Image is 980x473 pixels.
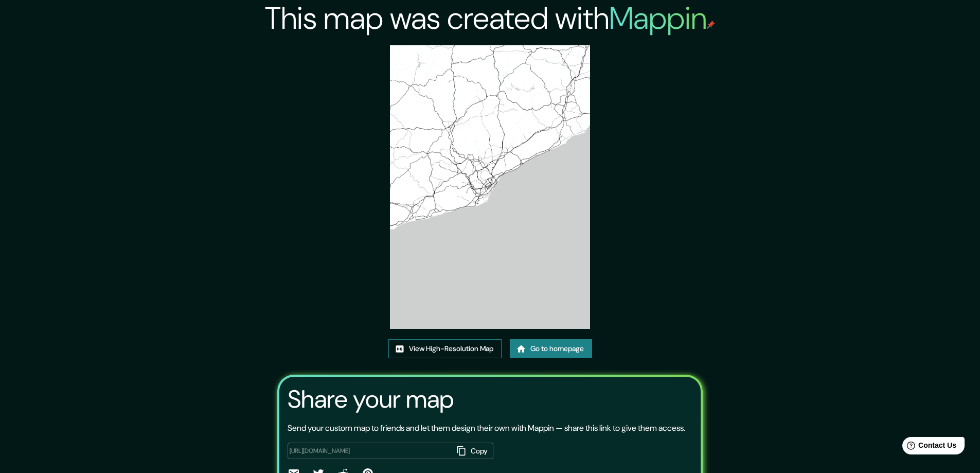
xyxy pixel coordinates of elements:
[510,339,592,358] a: Go to homepage
[288,422,685,434] p: Send your custom map to friends and let them design their own with Mappin — share this link to gi...
[453,443,493,460] button: Copy
[707,21,715,29] img: mappin-pin
[288,385,454,414] h3: Share your map
[388,339,502,358] a: View High-Resolution Map
[390,45,591,329] img: created-map
[888,433,969,462] iframe: Help widget launcher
